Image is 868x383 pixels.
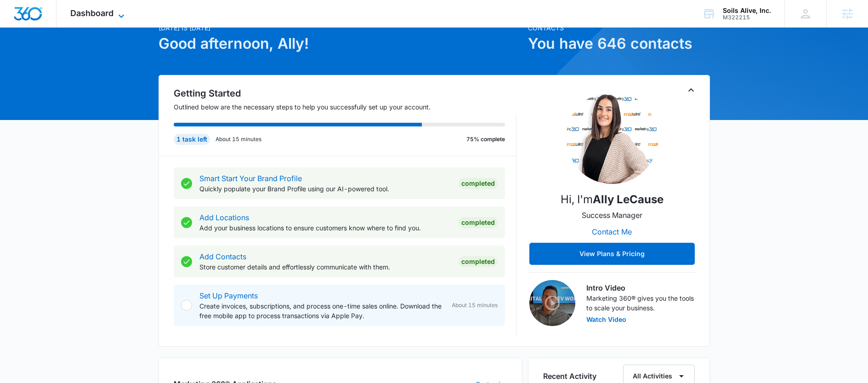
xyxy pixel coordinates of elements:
[543,371,596,382] h6: Recent Activity
[216,135,261,143] p: About 15 minutes
[199,262,451,272] p: Store customer details and effortlessly communicate with them.
[529,280,575,326] img: Intro Video
[174,134,210,145] div: 1 task left
[70,8,113,18] span: Dashboard
[566,92,658,184] img: Ally LeCause
[199,301,444,320] p: Create invoices, subscriptions, and process one-time sales online. Download the free mobile app t...
[593,193,664,206] strong: Ally LeCause
[529,243,695,265] button: View Plans & Pricing
[199,213,249,222] a: Add Locations
[452,301,498,309] span: About 15 minutes
[199,291,258,300] a: Set Up Payments
[528,33,710,55] h1: You have 646 contacts
[582,210,642,221] p: Success Manager
[583,221,641,243] button: Contact Me
[459,217,498,228] div: Completed
[459,178,498,189] div: Completed
[199,252,246,261] a: Add Contacts
[586,293,695,313] p: Marketing 360® gives you the tools to scale your business.
[159,23,522,33] p: [DATE] is [DATE]
[459,256,498,267] div: Completed
[686,85,697,96] button: Toggle Collapse
[528,23,710,33] p: Contacts
[199,174,302,183] a: Smart Start Your Brand Profile
[174,86,516,100] h2: Getting Started
[561,191,664,208] p: Hi, I'm
[586,282,695,293] h3: Intro Video
[586,316,626,323] button: Watch Video
[199,223,451,233] p: Add your business locations to ensure customers know where to find you.
[159,33,522,55] h1: Good afternoon, Ally!
[199,184,451,194] p: Quickly populate your Brand Profile using our AI-powered tool.
[174,102,516,112] p: Outlined below are the necessary steps to help you successfully set up your account.
[723,14,771,21] div: account id
[466,135,505,143] p: 75% complete
[723,7,771,14] div: account name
